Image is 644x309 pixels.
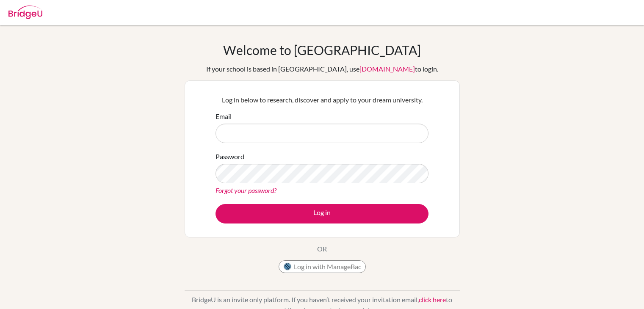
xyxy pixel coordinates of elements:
[216,95,428,105] p: Log in below to research, discover and apply to your dream university.
[419,295,446,303] a: click here
[317,244,327,254] p: OR
[216,152,244,162] label: Password
[359,65,415,73] a: [DOMAIN_NAME]
[279,260,366,273] button: Log in with ManageBac
[223,42,421,58] h1: Welcome to [GEOGRAPHIC_DATA]
[216,204,428,223] button: Log in
[216,186,276,194] a: Forgot your password?
[206,64,438,74] div: If your school is based in [GEOGRAPHIC_DATA], use to login.
[216,111,232,121] label: Email
[8,6,42,19] img: Bridge-U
